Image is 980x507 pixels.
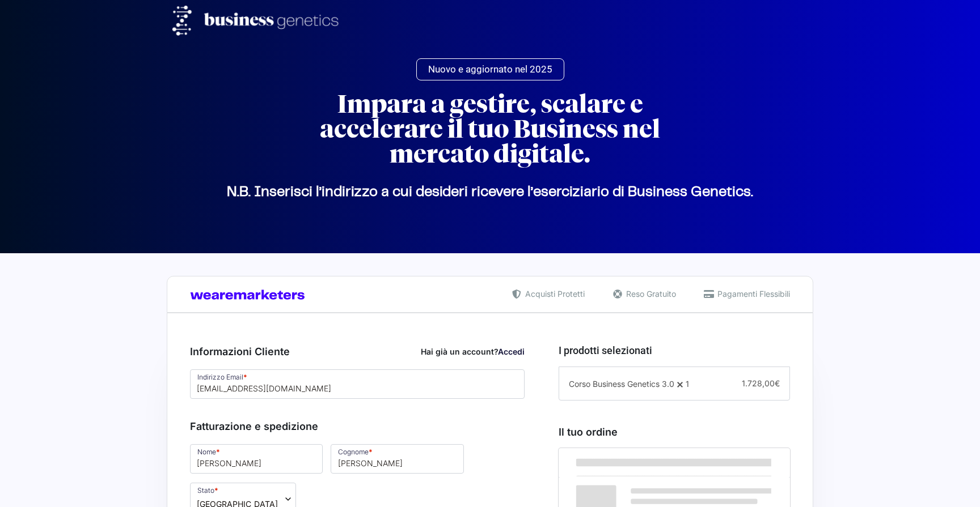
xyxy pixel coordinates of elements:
[190,369,525,399] input: Indirizzo Email *
[569,379,674,389] span: Corso Business Genetics 3.0
[190,444,323,474] input: Nome *
[498,347,525,356] a: Accedi
[428,65,552,74] span: Nuovo e aggiornato nel 2025
[559,448,692,478] th: Prodotto
[623,288,676,300] span: Reso Gratuito
[421,346,525,357] div: Hai già un account?
[715,288,790,300] span: Pagamenti Flessibili
[190,344,525,359] h3: Informazioni Cliente
[686,379,689,389] span: 1
[286,92,694,167] h2: Impara a gestire, scalare e accelerare il tuo Business nel mercato digitale.
[775,378,780,388] span: €
[522,288,585,300] span: Acquisti Protetti
[331,444,463,474] input: Cognome *
[416,58,564,80] a: Nuovo e aggiornato nel 2025
[742,378,780,388] span: 1.728,00
[691,448,790,478] th: Subtotale
[190,419,525,434] h3: Fatturazione e spedizione
[559,343,790,358] h3: I prodotti selezionati
[559,424,790,440] h3: Il tuo ordine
